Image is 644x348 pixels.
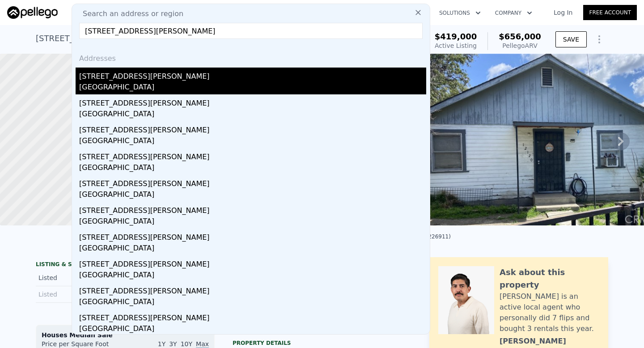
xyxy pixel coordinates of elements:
[79,229,426,243] div: [STREET_ADDRESS][PERSON_NAME]
[158,340,165,348] span: 1Y
[543,8,583,17] a: Log In
[36,261,215,270] div: LISTING & SALE HISTORY
[38,290,118,299] div: Listed
[79,121,426,136] div: [STREET_ADDRESS][PERSON_NAME]
[488,5,539,21] button: Company
[79,23,423,39] input: Enter an address, city, region, neighborhood or zip code
[79,202,426,216] div: [STREET_ADDRESS][PERSON_NAME]
[435,42,477,49] span: Active Listing
[79,309,426,323] div: [STREET_ADDRESS][PERSON_NAME]
[500,266,599,291] div: Ask about this property
[79,82,426,94] div: [GEOGRAPHIC_DATA]
[79,175,426,189] div: [STREET_ADDRESS][PERSON_NAME]
[79,136,426,148] div: [GEOGRAPHIC_DATA]
[36,32,214,45] div: [STREET_ADDRESS] , Willowbrook , CA 90222
[583,5,637,20] a: Free Account
[79,189,426,202] div: [GEOGRAPHIC_DATA]
[76,46,426,68] div: Addresses
[79,109,426,121] div: [GEOGRAPHIC_DATA]
[79,255,426,270] div: [STREET_ADDRESS][PERSON_NAME]
[7,6,58,19] img: Pellego
[79,243,426,255] div: [GEOGRAPHIC_DATA]
[233,340,411,347] div: Property details
[499,41,541,50] div: Pellego ARV
[79,162,426,175] div: [GEOGRAPHIC_DATA]
[432,5,488,21] button: Solutions
[79,270,426,282] div: [GEOGRAPHIC_DATA]
[42,331,209,340] div: Houses Median Sale
[79,94,426,109] div: [STREET_ADDRESS][PERSON_NAME]
[79,216,426,229] div: [GEOGRAPHIC_DATA]
[76,8,183,19] span: Search an address or region
[555,31,587,47] button: SAVE
[499,32,541,41] span: $656,000
[38,273,118,282] div: Listed
[79,297,426,309] div: [GEOGRAPHIC_DATA]
[181,340,192,348] span: 10Y
[79,148,426,162] div: [STREET_ADDRESS][PERSON_NAME]
[435,32,477,41] span: $419,000
[590,30,608,48] button: Show Options
[79,323,426,336] div: [GEOGRAPHIC_DATA]
[169,340,177,348] span: 3Y
[500,291,599,334] div: [PERSON_NAME] is an active local agent who personally did 7 flips and bought 3 rentals this year.
[79,68,426,82] div: [STREET_ADDRESS][PERSON_NAME]
[79,282,426,297] div: [STREET_ADDRESS][PERSON_NAME]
